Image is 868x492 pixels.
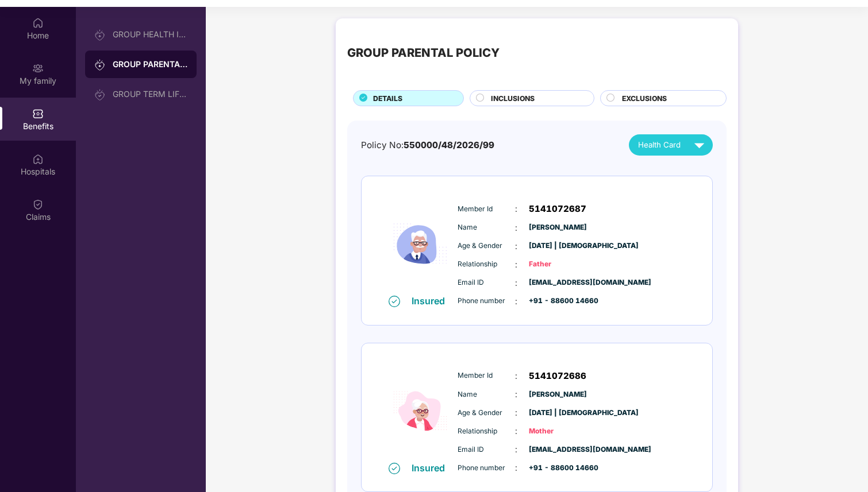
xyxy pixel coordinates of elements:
span: : [515,370,517,382]
span: [PERSON_NAME] [529,389,586,400]
span: Age & Gender [458,241,515,251]
span: 5141072687 [529,202,586,216]
span: 550000/48/2026/99 [404,140,494,150]
span: DETAILS [373,93,402,104]
div: GROUP HEALTH INSURANCE [113,30,187,39]
span: +91 - 88600 14660 [529,296,586,307]
span: Name [458,389,515,400]
img: svg+xml;base64,PHN2ZyBpZD0iSG9zcGl0YWxzIiB4bWxucz0iaHR0cDovL3d3dy53My5vcmcvMjAwMC9zdmciIHdpZHRoPS... [32,153,44,165]
img: icon [386,361,455,462]
span: INCLUSIONS [491,93,535,104]
span: [EMAIL_ADDRESS][DOMAIN_NAME] [529,444,586,455]
span: : [515,258,517,271]
img: svg+xml;base64,PHN2ZyBpZD0iQmVuZWZpdHMiIHhtbG5zPSJodHRwOi8vd3d3LnczLm9yZy8yMDAwL3N2ZyIgd2lkdGg9Ij... [32,108,44,119]
img: svg+xml;base64,PHN2ZyB4bWxucz0iaHR0cDovL3d3dy53My5vcmcvMjAwMC9zdmciIHZpZXdCb3g9IjAgMCAyNCAyNCIgd2... [689,135,709,155]
span: : [515,388,517,401]
span: Member Id [458,370,515,381]
button: Health Card [629,134,713,156]
span: [DATE] | [DEMOGRAPHIC_DATA] [529,408,586,419]
span: Health Card [638,139,681,151]
div: GROUP TERM LIFE INSURANCE [113,90,187,99]
span: [PERSON_NAME] [529,222,586,233]
span: : [515,222,517,234]
div: Insured [412,295,452,307]
img: svg+xml;base64,PHN2ZyB4bWxucz0iaHR0cDovL3d3dy53My5vcmcvMjAwMC9zdmciIHdpZHRoPSIxNiIgaGVpZ2h0PSIxNi... [389,296,400,307]
span: EXCLUSIONS [622,93,667,104]
span: : [515,295,517,308]
span: Relationship [458,259,515,270]
span: Email ID [458,277,515,288]
span: [DATE] | [DEMOGRAPHIC_DATA] [529,241,586,251]
span: Father [529,259,586,270]
span: Name [458,222,515,233]
span: : [515,203,517,215]
img: svg+xml;base64,PHN2ZyBpZD0iQ2xhaW0iIHhtbG5zPSJodHRwOi8vd3d3LnczLm9yZy8yMDAwL3N2ZyIgd2lkdGg9IjIwIi... [32,199,44,210]
span: +91 - 88600 14660 [529,463,586,474]
span: : [515,240,517,253]
div: GROUP PARENTAL POLICY [347,44,500,62]
img: svg+xml;base64,PHN2ZyB3aWR0aD0iMjAiIGhlaWdodD0iMjAiIHZpZXdCb3g9IjAgMCAyMCAyMCIgZmlsbD0ibm9uZSIgeG... [94,59,106,71]
span: Member Id [458,204,515,215]
span: Email ID [458,444,515,455]
img: icon [386,193,455,295]
img: svg+xml;base64,PHN2ZyB3aWR0aD0iMjAiIGhlaWdodD0iMjAiIHZpZXdCb3g9IjAgMCAyMCAyMCIgZmlsbD0ibm9uZSIgeG... [94,29,106,41]
span: Phone number [458,296,515,307]
span: Age & Gender [458,408,515,419]
span: : [515,277,517,289]
span: [EMAIL_ADDRESS][DOMAIN_NAME] [529,277,586,288]
span: : [515,425,517,437]
span: : [515,462,517,474]
img: svg+xml;base64,PHN2ZyB3aWR0aD0iMjAiIGhlaWdodD0iMjAiIHZpZXdCb3g9IjAgMCAyMCAyMCIgZmlsbD0ibm9uZSIgeG... [94,89,106,100]
span: Mother [529,426,586,437]
div: Policy No: [361,138,494,152]
span: : [515,443,517,456]
img: svg+xml;base64,PHN2ZyBpZD0iSG9tZSIgeG1sbnM9Imh0dHA6Ly93d3cudzMub3JnLzIwMDAvc3ZnIiB3aWR0aD0iMjAiIG... [32,17,44,29]
img: svg+xml;base64,PHN2ZyB4bWxucz0iaHR0cDovL3d3dy53My5vcmcvMjAwMC9zdmciIHdpZHRoPSIxNiIgaGVpZ2h0PSIxNi... [389,463,400,474]
span: Relationship [458,426,515,437]
div: GROUP PARENTAL POLICY [113,59,187,70]
span: 5141072686 [529,369,586,383]
div: Insured [412,462,452,474]
span: : [515,406,517,419]
span: Phone number [458,463,515,474]
img: svg+xml;base64,PHN2ZyB3aWR0aD0iMjAiIGhlaWdodD0iMjAiIHZpZXdCb3g9IjAgMCAyMCAyMCIgZmlsbD0ibm9uZSIgeG... [32,63,44,74]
